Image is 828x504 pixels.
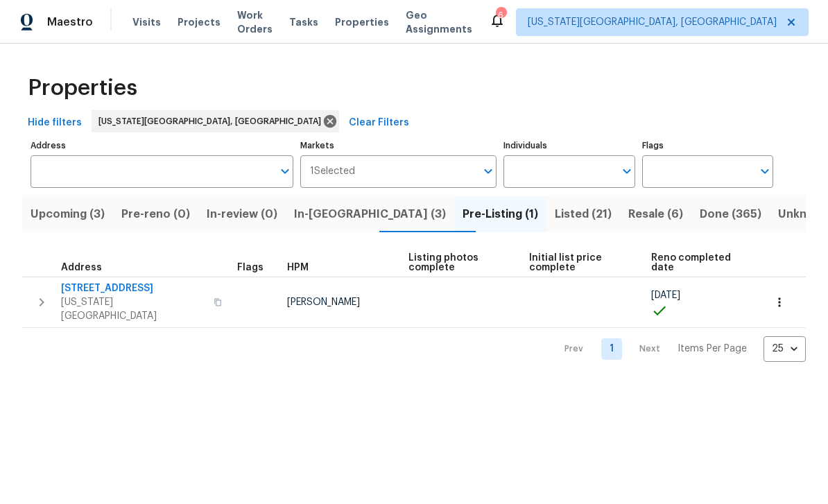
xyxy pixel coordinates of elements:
span: Reno completed date [651,253,741,272]
span: Clear Filters [349,114,409,132]
span: Properties [28,81,137,95]
label: Address [31,141,293,150]
span: [PERSON_NAME] [287,297,360,307]
button: Open [275,162,295,181]
label: Flags [642,141,773,150]
span: Geo Assignments [406,8,472,36]
button: Open [617,162,637,181]
span: Pre-Listing (1) [463,205,538,224]
span: Address [61,263,102,272]
span: Listing photos complete [408,253,506,272]
span: [US_STATE][GEOGRAPHIC_DATA], [GEOGRAPHIC_DATA] [98,114,327,128]
button: Clear Filters [343,110,415,136]
span: In-[GEOGRAPHIC_DATA] (3) [294,205,446,224]
span: Listed (21) [555,205,612,224]
span: Flags [237,263,264,272]
span: Done (365) [700,205,761,224]
div: 25 [764,331,806,367]
a: Goto page 1 [601,338,622,360]
span: Upcoming (3) [31,205,105,224]
button: Hide filters [22,110,87,136]
span: Maestro [47,15,93,29]
p: Items Per Page [678,342,747,356]
span: 1 Selected [310,166,355,177]
span: [STREET_ADDRESS] [61,281,205,295]
label: Markets [300,141,497,150]
span: Hide filters [28,114,82,132]
span: [US_STATE][GEOGRAPHIC_DATA], [GEOGRAPHIC_DATA] [528,15,777,29]
span: Resale (6) [628,205,683,224]
button: Open [478,162,498,181]
span: [US_STATE][GEOGRAPHIC_DATA] [61,295,205,323]
div: 6 [496,8,506,22]
span: Work Orders [237,8,273,36]
span: Initial list price complete [529,253,628,272]
span: [DATE] [651,290,680,300]
nav: Pagination Navigation [551,336,806,362]
span: Pre-reno (0) [121,205,190,224]
button: Open [755,162,775,181]
span: Visits [132,15,161,29]
span: Properties [335,15,389,29]
div: [US_STATE][GEOGRAPHIC_DATA], [GEOGRAPHIC_DATA] [92,110,339,132]
span: Tasks [289,17,318,27]
label: Individuals [503,141,635,150]
span: HPM [287,263,309,272]
span: In-review (0) [207,205,277,224]
span: Projects [178,15,221,29]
